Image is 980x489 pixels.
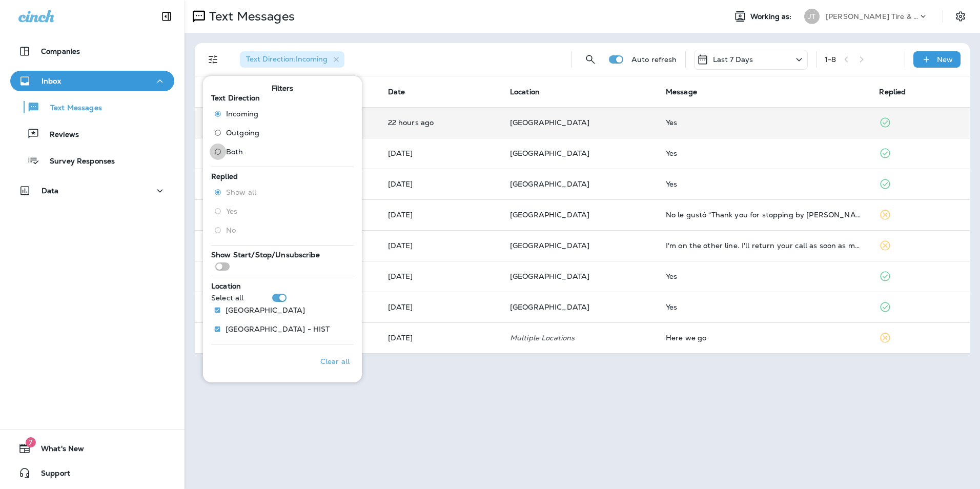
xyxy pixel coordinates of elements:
[10,123,174,145] button: Reviews
[631,55,677,64] p: Auto refresh
[211,281,241,291] span: Location
[211,250,320,259] span: Show Start/Stop/Unsubscribe
[226,226,236,234] span: No
[388,211,494,219] p: Sep 23, 2025 04:36 PM
[226,325,330,333] p: [GEOGRAPHIC_DATA] - HIST
[226,207,237,215] span: Yes
[510,210,589,219] span: [GEOGRAPHIC_DATA]
[666,272,863,280] div: Yes
[211,93,260,103] span: Text Direction
[31,444,84,457] span: What's New
[226,110,258,118] span: Incoming
[246,54,328,64] span: Text Direction : Incoming
[826,12,918,21] p: [PERSON_NAME] Tire & Auto
[205,9,295,24] p: Text Messages
[41,47,80,55] p: Companies
[879,87,906,96] span: Replied
[26,437,36,447] span: 7
[211,294,243,302] p: Select all
[510,302,589,312] span: [GEOGRAPHIC_DATA]
[31,469,70,481] span: Support
[666,180,863,188] div: Yes
[388,180,494,188] p: Sep 24, 2025 12:47 PM
[388,87,405,96] span: Date
[226,129,259,137] span: Outgoing
[203,49,223,70] button: Filters
[388,241,494,250] p: Sep 22, 2025 04:52 PM
[42,77,61,85] p: Inbox
[750,12,794,21] span: Working as:
[388,272,494,280] p: Sep 22, 2025 10:48 AM
[240,51,344,68] div: Text Direction:Incoming
[39,130,79,140] p: Reviews
[226,306,305,314] p: [GEOGRAPHIC_DATA]
[226,148,243,156] span: Both
[666,303,863,311] div: Yes
[10,180,174,201] button: Data
[937,55,953,64] p: New
[666,241,863,250] div: I'm on the other line. I'll return your call as soon as my schedule permits
[320,357,350,365] p: Clear all
[10,150,174,171] button: Survey Responses
[713,55,753,64] p: Last 7 Days
[510,179,589,189] span: [GEOGRAPHIC_DATA]
[211,172,238,181] span: Replied
[316,349,354,374] button: Clear all
[510,87,540,96] span: Location
[10,71,174,91] button: Inbox
[10,96,174,118] button: Text Messages
[951,7,970,26] button: Settings
[666,87,697,96] span: Message
[510,241,589,250] span: [GEOGRAPHIC_DATA]
[388,334,494,342] p: Sep 19, 2025 03:45 PM
[666,334,863,342] div: Here we go
[226,188,256,196] span: Show all
[666,211,863,219] div: No le gustó “Thank you for stopping by Jensen Tire & Auto - Wes…”
[388,149,494,157] p: Sep 24, 2025 03:49 PM
[10,438,174,459] button: 7What's New
[10,41,174,62] button: Companies
[666,149,863,157] div: Yes
[804,9,820,24] div: JT
[825,55,836,64] div: 1 - 8
[42,187,59,195] p: Data
[40,104,102,113] p: Text Messages
[388,303,494,311] p: Sep 22, 2025 10:31 AM
[10,463,174,483] button: Support
[39,157,115,167] p: Survey Responses
[580,49,601,70] button: Search Messages
[510,149,589,158] span: [GEOGRAPHIC_DATA]
[510,272,589,281] span: [GEOGRAPHIC_DATA]
[272,84,294,93] span: Filters
[388,118,494,127] p: Sep 25, 2025 09:02 AM
[510,118,589,127] span: [GEOGRAPHIC_DATA]
[203,70,362,382] div: Filters
[152,6,181,27] button: Collapse Sidebar
[510,334,649,342] p: Multiple Locations
[666,118,863,127] div: Yes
